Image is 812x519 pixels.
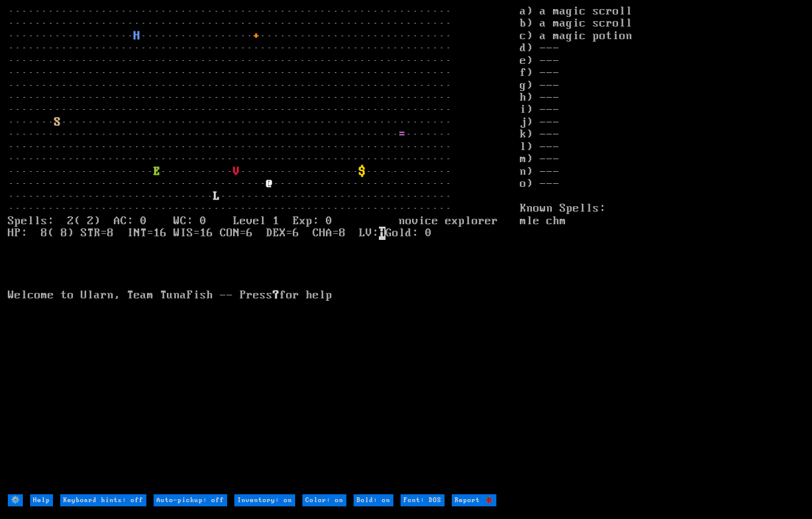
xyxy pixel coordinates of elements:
font: E [154,165,160,178]
font: $ [359,165,366,178]
font: S [54,116,61,129]
font: H [134,30,140,43]
input: Report 🐞 [452,494,496,506]
stats: a) a magic scroll b) a magic scroll c) a magic potion d) --- e) --- f) --- g) --- h) --- i) --- j... [520,5,804,493]
larn: ··································································· ·····························... [8,5,519,493]
input: Help [30,494,53,506]
font: V [233,165,240,178]
b: ? [273,289,280,302]
input: Inventory: on [234,494,295,506]
font: + [253,30,260,43]
input: Auto-pickup: off [154,494,227,506]
input: ⚙️ [8,494,23,506]
font: = [399,128,405,141]
input: Bold: on [354,494,393,506]
font: @ [266,177,273,190]
input: Color: on [302,494,346,506]
mark: H [379,227,386,240]
input: Font: DOS [401,494,445,506]
font: L [213,190,220,203]
input: Keyboard hints: off [60,494,146,506]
